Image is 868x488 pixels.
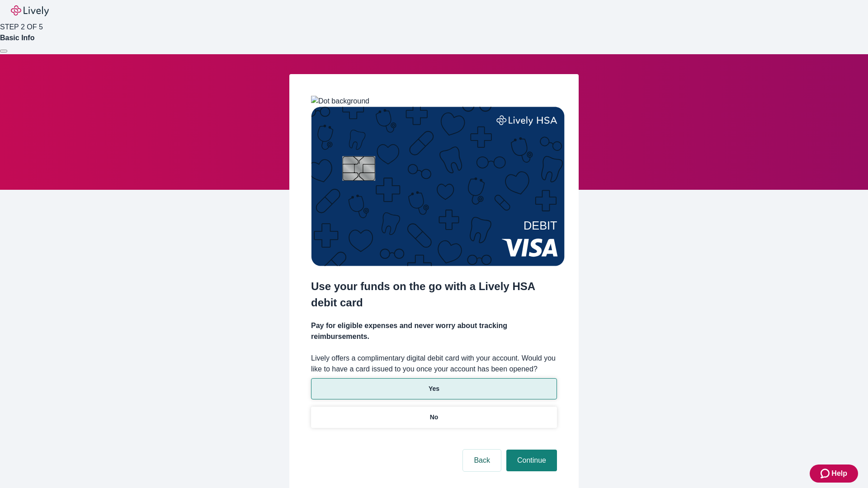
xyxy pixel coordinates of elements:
[311,96,369,107] img: Dot background
[311,107,565,266] img: Debit card
[311,378,557,399] button: Yes
[311,353,557,375] label: Lively offers a complimentary digital debit card with your account. Would you like to have a card...
[821,468,831,479] svg: Zendesk support icon
[11,5,49,16] img: Lively
[429,384,439,394] p: Yes
[810,465,858,483] button: Zendesk support iconHelp
[311,320,557,342] h4: Pay for eligible expenses and never worry about tracking reimbursements.
[506,450,557,471] button: Continue
[311,407,557,428] button: No
[831,468,847,479] span: Help
[311,278,557,311] h2: Use your funds on the go with a Lively HSA debit card
[463,450,501,471] button: Back
[430,413,439,422] p: No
